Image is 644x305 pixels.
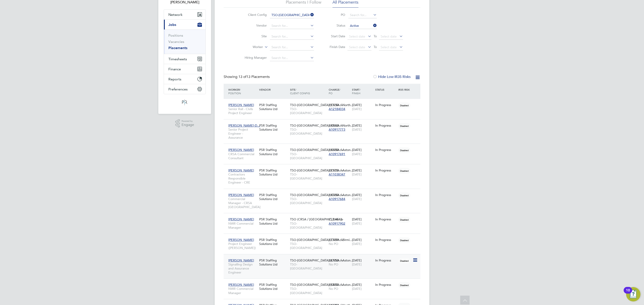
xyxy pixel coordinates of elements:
span: Senior Project Engineer - Assurance [228,127,257,140]
span: / hr [339,193,343,197]
span: A12184034 [329,107,345,111]
span: / hr [339,238,343,242]
span: Select date [349,45,365,49]
span: TSO-[GEOGRAPHIC_DATA] (CRSA / Aston… [290,193,354,197]
span: A11038347 [329,172,345,176]
span: / hr [339,124,343,127]
span: [DATE] [352,197,362,201]
input: Search for... [270,12,314,18]
span: [PERSON_NAME] [228,217,254,221]
span: TSO-[GEOGRAPHIC_DATA] (CRSA / Aston… [290,148,354,152]
span: [PERSON_NAME] [228,258,254,262]
span: 13 Placements [238,75,270,79]
span: [PERSON_NAME]-D… [228,123,260,127]
span: TSO-[GEOGRAPHIC_DATA] [290,197,326,205]
div: In Progress [375,103,396,107]
span: Senior Rail - Civils Project Engineer [228,107,257,115]
div: [DATE] [351,146,374,158]
div: Charge [328,86,351,97]
div: [DATE] [351,215,374,228]
a: Placements [168,46,187,50]
div: IR35 Risk [397,86,413,94]
a: Go to home page [164,99,206,106]
span: TSO-[GEOGRAPHIC_DATA] (CRSA / Aston… [290,258,354,262]
span: TSO-[GEOGRAPHIC_DATA] [290,172,326,180]
span: / Client Config [290,88,310,95]
span: £51.30 [329,103,339,107]
span: Preferences [168,87,188,91]
span: / hr [339,218,343,221]
label: Start Date [325,34,345,38]
span: / Position [228,88,241,95]
span: £53.46 [329,217,339,221]
div: [DATE] [351,280,374,293]
div: PSR Staffing Solutions Ltd [258,101,289,113]
span: Select date [349,34,365,38]
span: Disabled [398,237,410,243]
span: To [372,33,378,39]
span: No PO [329,262,338,266]
span: Disabled [398,123,410,129]
label: Site [241,34,267,38]
span: TSO-[GEOGRAPHIC_DATA] [290,262,326,270]
span: Engage [182,123,194,127]
span: TSO-[GEOGRAPHIC_DATA] (CRSA / Aston… [290,168,354,172]
label: Vendor [241,23,267,27]
span: [PERSON_NAME] [228,168,254,172]
span: TSO-[GEOGRAPHIC_DATA] [290,242,326,250]
a: Positions [168,33,183,38]
span: Jobs [168,23,176,27]
div: Status [374,86,397,94]
span: CRSA Commercial Consultant [228,152,257,160]
span: A10917691 [329,152,345,156]
div: In Progress [375,238,396,242]
span: Project Engineer ([PERSON_NAME]) [228,242,257,250]
span: / hr [339,148,343,152]
span: [PERSON_NAME] [228,193,254,197]
span: [DATE] [352,242,362,246]
div: PSR Staffing Solutions Ltd [258,191,289,203]
input: Search for... [270,44,314,50]
div: PSR Staffing Solutions Ltd [258,236,289,248]
span: A10917902 [329,221,345,226]
span: Disabled [398,282,410,288]
button: Open Resource Center, 10 new notifications [626,287,640,301]
img: psrsolutions-logo-retina.png [181,99,189,106]
div: In Progress [375,283,396,287]
label: Client Config [241,13,267,17]
span: Disabled [398,258,410,264]
input: Search for... [270,33,314,40]
span: NWR Commercial Manager [228,221,257,230]
span: Network [168,13,182,17]
label: Hide Low IR35 Risks [373,75,411,79]
span: / hr [339,103,343,107]
span: A10917773 [329,127,345,132]
div: Start [351,86,374,97]
span: £54.05 [329,283,339,287]
span: / hr [339,283,343,286]
span: Disabled [398,217,410,223]
span: / PO [329,88,340,95]
div: [DATE] [351,191,374,203]
div: [DATE] [351,236,374,248]
span: Commercial Manager - CRSA [GEOGRAPHIC_DATA] [228,197,257,209]
span: [PERSON_NAME] [228,148,254,152]
span: Reports [168,77,181,81]
span: [DATE] [352,172,362,176]
div: [DATE] [351,166,374,179]
div: In Progress [375,168,396,172]
span: Finance [168,67,181,71]
input: Search for... [348,12,377,18]
span: £48.60 [329,123,339,127]
label: Finish Date [325,45,345,49]
span: [PERSON_NAME] [228,103,254,107]
span: TSO-[GEOGRAPHIC_DATA] (CRSA / Aston… [290,283,354,287]
span: / Finish [352,88,360,95]
div: Site [289,86,328,97]
label: Worker [237,45,263,49]
span: £40.00 [329,193,339,197]
span: Disabled [398,102,410,108]
span: Powered by [182,119,194,123]
span: Contractors Responsible Engineer - CRE [228,172,257,185]
div: 10 [626,290,630,296]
